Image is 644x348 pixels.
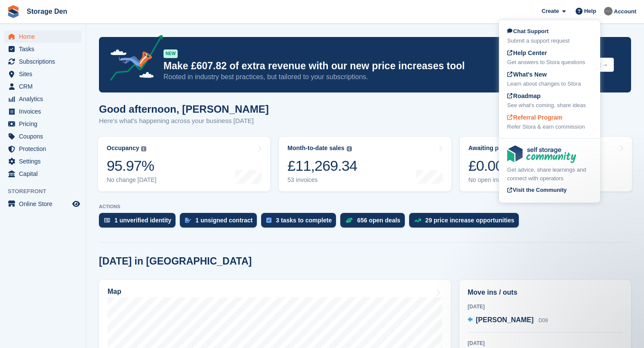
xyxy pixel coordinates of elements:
[425,217,515,224] div: 29 price increase opportunities
[468,287,623,298] h2: Move ins / outs
[4,198,81,210] a: menu
[19,118,71,130] span: Pricing
[476,316,533,323] span: [PERSON_NAME]
[287,145,344,152] div: Month-to-date sales
[468,303,623,311] div: [DATE]
[107,145,139,152] div: Occupancy
[468,176,527,184] div: No open invoices
[107,176,157,184] div: No change [DATE]
[107,157,157,175] div: 95.97%
[468,315,548,326] a: [PERSON_NAME] D08
[584,7,596,15] span: Help
[163,60,556,72] p: Make £607.82 of extra revenue with our new price increases tool
[507,123,592,131] div: Refer Stora & earn commission
[4,80,81,92] a: menu
[4,43,81,55] a: menu
[409,213,523,232] a: 29 price increase opportunities
[507,114,562,121] span: Referral Program
[104,218,110,223] img: verify_identity-adf6edd0f0f0b5bbfe63781bf79b02c33cf7c696d77639b501bdc392416b5a36.svg
[614,7,636,16] span: Account
[507,70,592,88] a: What's New Learn about changes to Stora
[19,155,71,167] span: Settings
[163,72,556,82] p: Rooted in industry best practices, but tailored to your subscriptions.
[276,217,332,224] div: 3 tasks to complete
[8,187,86,196] span: Storefront
[19,93,71,105] span: Analytics
[507,145,592,196] a: Get advice, share learnings and connect with operators Visit the Community
[71,199,81,209] a: Preview store
[23,4,71,18] a: Storage Den
[19,105,71,117] span: Invoices
[507,113,592,131] a: Referral Program Refer Stora & earn commission
[19,130,71,142] span: Coupons
[180,213,261,232] a: 1 unsigned contract
[4,155,81,167] a: menu
[141,146,146,151] img: icon-info-grey-7440780725fd019a000dd9b08b2336e03edf1995a4989e88bcd33f0948082b44.svg
[108,288,121,296] h2: Map
[4,168,81,180] a: menu
[99,256,252,267] h2: [DATE] in [GEOGRAPHIC_DATA]
[19,43,71,55] span: Tasks
[414,219,421,222] img: price_increase_opportunities-93ffe204e8149a01c8c9dc8f82e8f89637d9d84a8eef4429ea346261dce0b2c0.svg
[507,28,548,34] span: Chat Support
[266,218,271,223] img: task-75834270c22a3079a89374b754ae025e5fb1db73e45f91037f5363f120a921f8.svg
[507,37,592,45] div: Submit a support request
[99,204,631,209] p: ACTIONS
[98,137,270,191] a: Occupancy 95.97% No change [DATE]
[468,145,520,152] div: Awaiting payment
[468,157,527,175] div: £0.00
[4,130,81,142] a: menu
[7,5,20,18] img: stora-icon-8386f47178a22dfd0bd8f6a31ec36ba5ce8667c1dd55bd0f319d3a0aa187defe.svg
[99,213,180,232] a: 1 unverified identity
[507,166,592,182] div: Get advice, share learnings and connect with operators
[19,168,71,180] span: Capital
[19,80,71,92] span: CRM
[163,49,178,58] div: NEW
[507,58,592,67] div: Get answers to Stora questions
[507,92,541,99] span: Roadmap
[4,31,81,43] a: menu
[507,49,592,67] a: Help Center Get answers to Stora questions
[103,35,163,84] img: price-adjustments-announcement-icon-8257ccfd72463d97f412b2fc003d46551f7dbcb40ab6d574587a9cd5c0d94...
[468,339,623,347] div: [DATE]
[507,92,592,110] a: Roadmap See what's coming, share ideas
[539,317,548,323] span: D08
[4,93,81,105] a: menu
[507,101,592,110] div: See what's coming, share ideas
[507,49,547,56] span: Help Center
[99,116,269,126] p: Here's what's happening across your business [DATE]
[460,137,632,191] a: Awaiting payment £0.00 No open invoices
[4,143,81,155] a: menu
[4,105,81,117] a: menu
[114,217,171,224] div: 1 unverified identity
[357,217,400,224] div: 656 open deals
[261,213,340,232] a: 3 tasks to complete
[542,7,559,15] span: Create
[19,55,71,68] span: Subscriptions
[19,143,71,155] span: Protection
[19,198,71,210] span: Online Store
[99,103,269,115] h1: Good afternoon, [PERSON_NAME]
[4,118,81,130] a: menu
[19,68,71,80] span: Sites
[507,80,592,88] div: Learn about changes to Stora
[507,145,576,163] img: community-logo-e120dcb29bea30313fccf008a00513ea5fe9ad107b9d62852cae38739ed8438e.svg
[19,31,71,43] span: Home
[340,213,409,232] a: 656 open deals
[345,217,353,223] img: deal-1b604bf984904fb50ccaf53a9ad4b4a5d6e5aea283cecdc64d6e3604feb123c2.svg
[4,55,81,68] a: menu
[185,218,191,223] img: contract_signature_icon-13c848040528278c33f63329250d36e43548de30e8caae1d1a13099fd9432cc5.svg
[604,7,613,15] img: Brian Barbour
[507,187,567,193] span: Visit the Community
[507,71,547,78] span: What's New
[347,146,352,151] img: icon-info-grey-7440780725fd019a000dd9b08b2336e03edf1995a4989e88bcd33f0948082b44.svg
[195,217,253,224] div: 1 unsigned contract
[287,157,357,175] div: £11,269.34
[287,176,357,184] div: 53 invoices
[279,137,451,191] a: Month-to-date sales £11,269.34 53 invoices
[4,68,81,80] a: menu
